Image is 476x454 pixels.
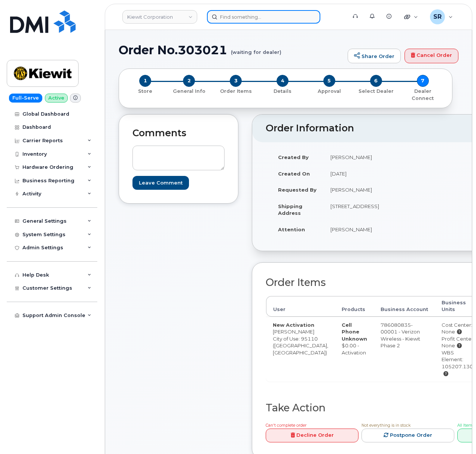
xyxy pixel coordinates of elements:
iframe: Messenger Launcher [443,421,470,448]
p: Order Items [216,88,256,95]
th: Products [335,296,374,317]
span: 6 [370,75,382,87]
td: 786080835-00001 - Verizon Wireless - Kiewit Phase 2 [374,317,435,382]
span: Can't complete order [266,423,306,428]
a: 3 Order Items [213,87,259,95]
p: Details [262,88,303,95]
strong: Cell Phone Unknown [342,322,367,342]
p: Approval [309,88,350,95]
strong: Created By [278,154,309,160]
strong: Attention [278,226,305,232]
a: 1 Store [125,87,166,95]
p: General Info [169,88,210,95]
span: 4 [277,75,289,87]
span: 5 [323,75,335,87]
td: [PERSON_NAME] [324,149,405,165]
a: 6 Select Dealer [353,87,399,95]
small: (waiting for dealer) [231,43,281,55]
td: $0.00 - Activation [335,317,374,382]
span: 1 [139,75,151,87]
strong: Created On [278,171,310,177]
span: 2 [183,75,195,87]
a: Postpone Order [361,429,454,442]
p: Select Dealer [356,88,396,95]
th: Business Account [374,296,435,317]
a: Cancel Order [405,49,458,64]
a: 2 General Info [166,87,213,95]
a: 4 Details [259,87,306,95]
a: 5 Approval [306,87,353,95]
td: [DATE] [324,165,405,182]
span: Not everything is in stock [361,423,411,428]
strong: New Activation [273,322,314,328]
h2: Comments [132,128,225,138]
input: Leave Comment [132,176,189,190]
a: Share Order [348,49,401,64]
p: Store [128,88,163,95]
td: [PERSON_NAME] [324,182,405,198]
strong: Requested By [278,187,317,193]
td: [PERSON_NAME] City of Use: 95110 ([GEOGRAPHIC_DATA], [GEOGRAPHIC_DATA]) [266,317,335,382]
th: User [266,296,335,317]
td: [PERSON_NAME] [324,221,405,238]
strong: Shipping Address [278,203,302,216]
td: [STREET_ADDRESS] [324,198,405,221]
a: Decline Order [266,429,358,442]
span: 3 [230,75,242,87]
h1: Order No.303021 [119,43,344,57]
